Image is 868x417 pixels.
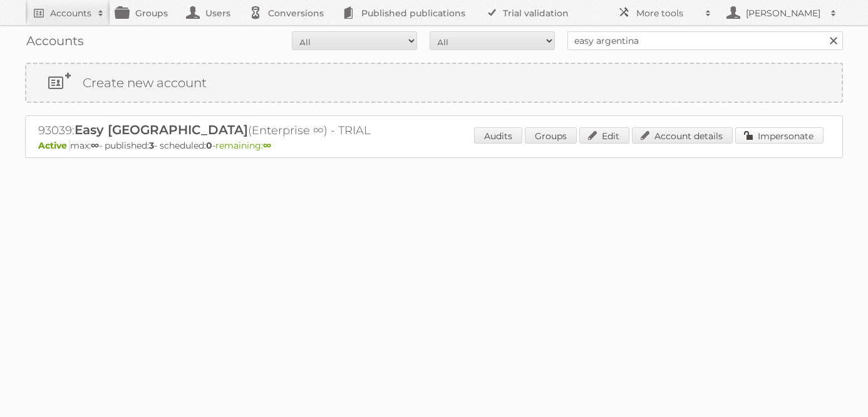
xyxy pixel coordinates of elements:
h2: Accounts [50,7,91,19]
strong: ∞ [91,140,99,151]
a: Edit [579,127,629,144]
a: Impersonate [735,127,824,144]
a: Audits [474,127,522,144]
h2: [PERSON_NAME] [743,7,824,19]
strong: ∞ [263,140,271,151]
p: max: - published: - scheduled: - [38,140,830,151]
a: Create new account [26,64,842,102]
strong: 3 [149,140,154,151]
h2: More tools [636,7,699,19]
span: Easy [GEOGRAPHIC_DATA] [75,122,248,137]
a: Groups [525,127,577,144]
strong: 0 [206,140,212,151]
span: Active [38,140,70,151]
a: Account details [632,127,733,144]
span: remaining: [215,140,271,151]
h2: 93039: (Enterprise ∞) - TRIAL [38,122,477,139]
